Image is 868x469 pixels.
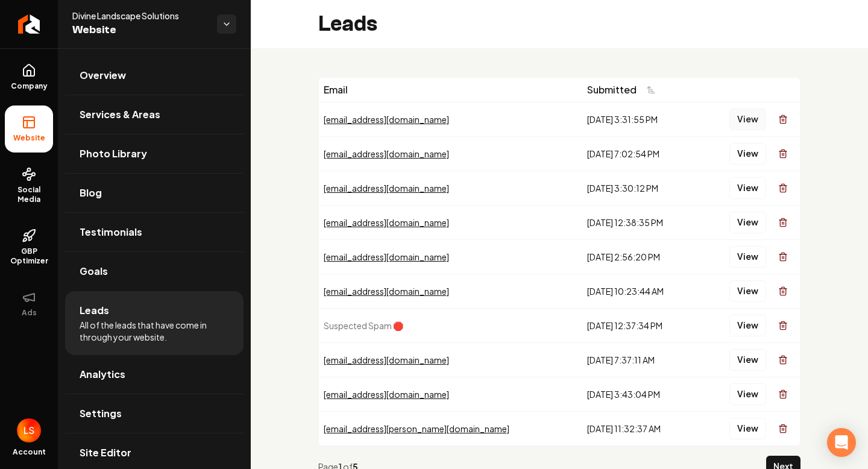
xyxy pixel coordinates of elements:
span: Social Media [5,185,53,204]
a: Social Media [5,157,53,214]
a: Blog [65,174,244,212]
div: [EMAIL_ADDRESS][DOMAIN_NAME] [324,113,577,125]
div: [EMAIL_ADDRESS][DOMAIN_NAME] [324,354,577,366]
div: [DATE] 11:32:37 AM [587,423,694,435]
span: Overview [80,68,126,83]
button: View [729,349,766,371]
div: [DATE] 2:56:20 PM [587,251,694,263]
a: Testimonials [65,213,244,251]
span: Divine Landscape Solutions [72,10,207,22]
span: Services & Areas [80,107,160,122]
a: Company [5,54,53,101]
a: Overview [65,56,244,95]
div: Email [324,83,577,97]
div: [EMAIL_ADDRESS][PERSON_NAME][DOMAIN_NAME] [324,423,577,435]
img: Rebolt Logo [18,14,40,34]
span: Goals [80,264,108,279]
button: View [729,109,766,130]
a: Services & Areas [65,95,244,134]
span: Website [72,22,207,39]
a: Analytics [65,355,244,394]
a: Settings [65,394,244,433]
a: Goals [65,252,244,291]
div: [DATE] 7:02:54 PM [587,148,694,160]
div: [DATE] 10:23:44 AM [587,285,694,297]
button: View [729,177,766,199]
span: Settings [80,406,122,421]
span: All of the leads that have come in through your website. [80,319,229,343]
img: Landon Schnippel [17,418,41,442]
span: Submitted [587,83,637,97]
button: View [729,246,766,268]
div: [EMAIL_ADDRESS][DOMAIN_NAME] [324,182,577,194]
a: Photo Library [65,134,244,173]
span: Photo Library [80,146,147,161]
button: View [729,383,766,405]
div: [EMAIL_ADDRESS][DOMAIN_NAME] [324,148,577,160]
button: View [729,143,766,165]
a: GBP Optimizer [5,219,53,275]
button: Submitted [587,79,663,101]
div: Open Intercom Messenger [827,428,856,457]
span: Ads [17,308,42,318]
div: [DATE] 12:37:34 PM [587,319,694,332]
span: GBP Optimizer [5,247,53,266]
span: Blog [80,186,102,200]
div: [EMAIL_ADDRESS][DOMAIN_NAME] [324,216,577,228]
span: Account [13,447,46,457]
span: Website [8,133,50,143]
div: [EMAIL_ADDRESS][DOMAIN_NAME] [324,285,577,297]
span: Testimonials [80,225,142,239]
span: Site Editor [80,445,131,460]
span: Suspected Spam 🛑 [324,320,403,331]
div: [DATE] 12:38:35 PM [587,216,694,228]
span: Company [6,81,52,91]
button: Open user button [17,418,41,442]
div: [DATE] 3:30:12 PM [587,182,694,194]
span: Analytics [80,367,125,382]
button: View [729,418,766,439]
h2: Leads [318,12,377,36]
div: [EMAIL_ADDRESS][DOMAIN_NAME] [324,251,577,263]
span: Leads [80,303,109,318]
div: [EMAIL_ADDRESS][DOMAIN_NAME] [324,388,577,400]
div: [DATE] 7:37:11 AM [587,354,694,366]
button: View [729,212,766,233]
div: [DATE] 3:31:55 PM [587,113,694,125]
div: [DATE] 3:43:04 PM [587,388,694,400]
button: View [729,280,766,302]
button: Ads [5,280,53,327]
button: View [729,315,766,336]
